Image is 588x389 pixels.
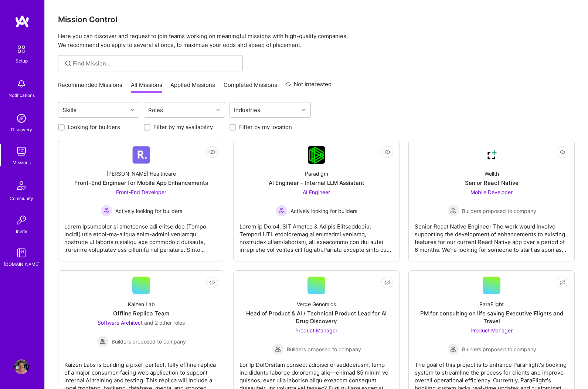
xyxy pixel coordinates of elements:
div: Roles [146,105,165,115]
div: [PERSON_NAME] Healthcare [106,170,176,177]
div: Paradigm [305,170,328,177]
i: icon EyeClosed [560,149,565,155]
img: Builders proposed to company [272,343,284,355]
img: Builders proposed to company [97,335,109,347]
span: Builders proposed to company [462,207,536,215]
i: icon EyeClosed [384,280,390,285]
div: Senior React Native Engineer The work would involve supporting the development of enhancements to... [415,217,568,254]
span: Product Manager [295,327,337,334]
div: Lorem Ipsumdolor si ametconse adi elitse doe (Tempo Incidi) utla etdol-ma-aliqua enim-admini veni... [64,217,218,254]
div: Setup [16,57,28,65]
span: Actively looking for builders [290,207,357,215]
i: icon Chevron [130,108,134,112]
div: Notifications [9,91,35,99]
div: Kaizen Lab [128,300,155,308]
div: Lorem ip Dolo4. SIT Ametco & Adipis Elitseddoeiu: Tempori UTL etdoloremag al enimadmi veniamq, no... [239,217,393,254]
div: Missions [13,159,31,166]
i: icon EyeClosed [209,149,215,155]
a: Recommended Missions [58,81,122,93]
div: Community [10,194,33,202]
img: Community [13,177,30,194]
span: Mobile Developer [470,189,513,195]
img: teamwork [14,144,29,159]
input: Find Mission... [73,60,237,67]
div: Invite [16,227,27,235]
div: Discovery [11,126,32,133]
label: Looking for builders [68,123,120,131]
img: Actively looking for builders [101,205,112,217]
div: Industries [232,105,262,115]
img: User Avatar [14,359,29,374]
a: Company LogoParadigmAI Engineer – Internal LLM AssistantAI Engineer Actively looking for builders... [239,146,393,255]
img: Actively looking for builders [276,205,288,217]
span: Actively looking for builders [115,207,182,215]
a: Company Logo[PERSON_NAME] HealthcareFront-End Engineer for Mobile App EnhancementsFront-End Devel... [64,146,218,255]
div: AI Engineer – Internal LLM Assistant [269,179,364,187]
div: Front-End Engineer for Mobile App Enhancements [74,179,208,187]
a: Applied Missions [170,81,215,93]
a: Completed Missions [224,81,277,93]
i: icon SearchGrey [64,59,72,68]
div: Senior React Native [465,179,519,187]
a: All Missions [131,81,162,93]
label: Filter by my location [239,123,292,131]
img: discovery [14,111,29,126]
img: Builders proposed to company [447,205,459,217]
img: Company Logo [132,146,150,164]
div: Verge Genomics [297,300,336,308]
span: and 2 other roles [144,319,185,326]
a: Company LogoWellthSenior React NativeMobile Developer Builders proposed to companyBuilders propos... [415,146,568,255]
span: AI Engineer [303,189,330,195]
i: icon Chevron [302,108,306,112]
img: guide book [14,246,29,260]
div: Wellth [485,170,499,177]
div: Skills [61,105,78,115]
i: icon EyeClosed [384,149,390,155]
a: User Avatar [12,359,31,374]
span: Builders proposed to company [287,345,361,353]
i: icon EyeClosed [560,280,565,285]
span: Front-End Developer [116,189,166,195]
div: [DOMAIN_NAME] [4,260,40,268]
i: icon Chevron [216,108,220,112]
img: bell [14,77,29,91]
img: Invite [14,213,29,227]
a: Not Interested [285,80,332,93]
img: setup [14,41,29,57]
div: Head of Product & AI / Technical Product Lead for AI Drug Discovery [239,309,393,325]
img: Builders proposed to company [447,343,459,355]
span: Product Manager [470,327,513,334]
img: Company Logo [308,146,325,164]
img: logo [15,15,30,28]
div: PM for consulting on life saving Executive Flights and Travel [415,309,568,325]
span: Software Architect [98,319,143,326]
img: Company Logo [483,146,500,164]
p: Here you can discover and request to join teams working on meaningful missions with high-quality ... [58,32,575,50]
i: icon EyeClosed [209,280,215,285]
div: ParaFlight [479,300,504,308]
h3: Mission Control [58,15,575,24]
div: Offline Replica Team [113,309,169,317]
label: Filter by my availability [153,123,213,131]
span: Builders proposed to company [462,345,536,353]
span: Builders proposed to company [112,338,186,345]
